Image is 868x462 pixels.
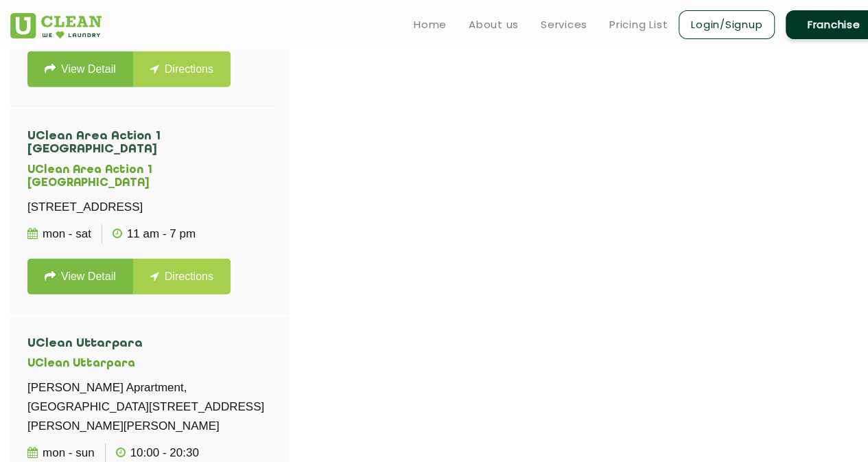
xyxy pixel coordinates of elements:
a: Directions [133,51,231,86]
a: Services [541,16,587,33]
p: Mon - Sat [27,224,91,243]
p: 11 AM - 7 PM [113,224,196,243]
img: UClean Laundry and Dry Cleaning [10,13,102,38]
a: Pricing List [609,16,668,33]
p: Mon - Sun [27,443,95,462]
h5: UClean Uttarpara [27,357,272,370]
a: View Detail [27,51,133,86]
p: [PERSON_NAME] Aprartment, [GEOGRAPHIC_DATA][STREET_ADDRESS][PERSON_NAME][PERSON_NAME] [27,378,272,435]
a: About us [469,16,519,33]
a: Home [414,16,447,33]
p: [STREET_ADDRESS] [27,197,272,216]
h4: UClean Uttarpara [27,336,272,350]
a: Directions [133,258,231,294]
h5: UClean Area Action 1 [GEOGRAPHIC_DATA] [27,163,272,189]
a: View Detail [27,258,133,294]
p: 10:00 - 20:30 [116,443,199,462]
h4: UClean Area Action 1 [GEOGRAPHIC_DATA] [27,129,272,157]
a: Login/Signup [679,10,775,39]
